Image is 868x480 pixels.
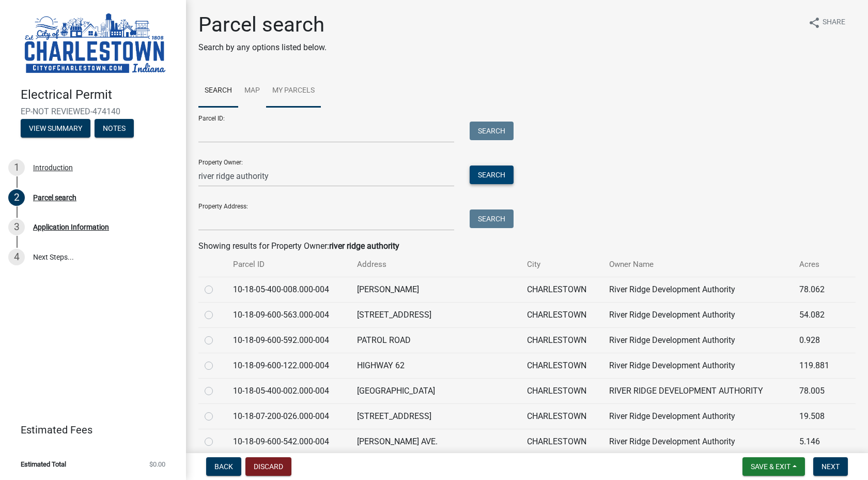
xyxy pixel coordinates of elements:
[21,119,90,138] button: View Summary
[245,457,291,476] button: Discard
[793,327,842,353] td: 0.928
[227,327,351,353] td: 10-18-09-600-592.000-004
[351,302,521,327] td: [STREET_ADDRESS]
[793,302,842,327] td: 54.082
[21,87,178,102] h4: Electrical Permit
[813,457,848,476] button: Next
[227,252,351,277] th: Parcel ID
[198,12,327,37] h1: Parcel search
[800,12,854,33] button: shareShare
[603,252,793,277] th: Owner Name
[793,353,842,378] td: 119.881
[793,252,842,277] th: Acres
[214,462,233,471] span: Back
[793,429,842,454] td: 5.146
[521,429,603,454] td: CHARLESTOWN
[198,74,238,108] a: Search
[21,461,66,468] span: Estimated Total
[521,252,603,277] th: City
[8,159,25,176] div: 1
[351,429,521,454] td: [PERSON_NAME] AVE.
[351,403,521,429] td: [STREET_ADDRESS]
[8,249,25,265] div: 4
[351,277,521,302] td: [PERSON_NAME]
[521,378,603,403] td: CHARLESTOWN
[206,457,241,476] button: Back
[33,223,109,231] div: Application Information
[751,462,791,471] span: Save & Exit
[521,302,603,327] td: CHARLESTOWN
[603,378,793,403] td: RIVER RIDGE DEVELOPMENT AUTHORITY
[521,277,603,302] td: CHARLESTOWN
[238,74,266,108] a: Map
[8,219,25,235] div: 3
[33,194,76,201] div: Parcel search
[227,277,351,302] td: 10-18-05-400-008.000-004
[21,125,90,133] wm-modal-confirm: Summary
[33,164,73,171] div: Introduction
[227,302,351,327] td: 10-18-09-600-563.000-004
[149,461,165,468] span: $0.00
[742,457,805,476] button: Save & Exit
[8,419,169,440] a: Estimated Fees
[603,403,793,429] td: River Ridge Development Authority
[793,403,842,429] td: 19.508
[822,462,840,471] span: Next
[351,353,521,378] td: HIGHWAY 62
[470,166,514,184] button: Search
[521,403,603,429] td: CHARLESTOWN
[521,353,603,378] td: CHARLESTOWN
[8,189,25,206] div: 2
[470,122,514,140] button: Search
[95,125,134,133] wm-modal-confirm: Notes
[351,378,521,403] td: [GEOGRAPHIC_DATA]
[21,11,169,77] img: City of Charlestown, Indiana
[603,302,793,327] td: River Ridge Development Authority
[351,327,521,353] td: PATROL ROAD
[603,429,793,454] td: River Ridge Development Authority
[823,17,845,29] span: Share
[521,327,603,353] td: CHARLESTOWN
[95,119,134,138] button: Notes
[808,17,820,29] i: share
[793,378,842,403] td: 78.005
[227,353,351,378] td: 10-18-09-600-122.000-004
[266,74,321,108] a: My Parcels
[198,240,856,252] div: Showing results for Property Owner:
[21,107,165,116] span: EP-NOT REVIEWED-474140
[603,327,793,353] td: River Ridge Development Authority
[227,429,351,454] td: 10-18-09-600-542.000-004
[227,378,351,403] td: 10-18-05-400-002.000-004
[603,277,793,302] td: River Ridge Development Authority
[198,41,327,54] p: Search by any options listed below.
[603,353,793,378] td: River Ridge Development Authority
[329,241,399,251] strong: river ridge authority
[470,209,514,228] button: Search
[793,277,842,302] td: 78.062
[227,403,351,429] td: 10-18-07-200-026.000-004
[351,252,521,277] th: Address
